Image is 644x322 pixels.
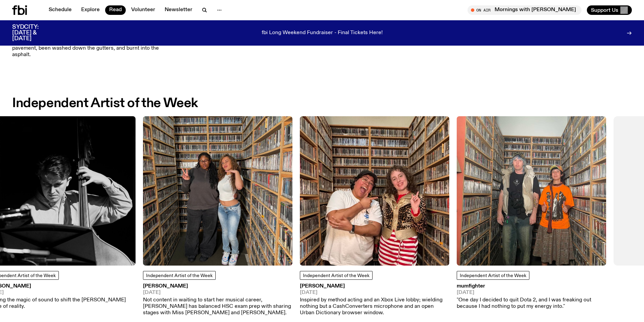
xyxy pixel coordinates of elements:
a: Schedule [45,5,76,15]
h3: mumfighter [457,284,606,289]
h3: [PERSON_NAME] [300,284,449,289]
p: Inspired by method acting and an Xbox Live lobby; wielding nothing but a CashConverters microphon... [300,297,449,317]
p: The sounds that have seeped through the cracks in the pavement, been washed down the gutters, and... [12,39,162,58]
h2: Independent Artist of the Week [12,97,198,109]
button: On AirMornings with [PERSON_NAME] [468,5,581,15]
a: [PERSON_NAME][DATE]Inspired by method acting and an Xbox Live lobby; wielding nothing but a CashC... [300,284,449,316]
span: Independent Artist of the Week [146,273,213,278]
button: Support Us [587,5,632,15]
span: Support Us [591,7,618,13]
a: Newsletter [161,5,196,15]
a: mumfighter[DATE]"One day I decided to quit Dota 2, and I was freaking out because I had nothing t... [457,284,606,310]
a: Independent Artist of the Week [143,271,216,280]
span: Independent Artist of the Week [303,273,369,278]
a: Independent Artist of the Week [300,271,373,280]
img: Diana and Freddy posing in the music library. Diana is pointing at Freddy, who is posing with a p... [300,116,449,266]
a: Explore [77,5,104,15]
span: [DATE] [300,290,449,295]
h3: SYDCITY: [DATE] & [DATE] [12,24,55,42]
span: [DATE] [457,290,606,295]
img: Mumfighter and Ella stand side by side in the fbi music library [457,116,606,266]
span: Independent Artist of the Week [460,273,526,278]
a: Independent Artist of the Week [457,271,529,280]
p: fbi Long Weekend Fundraiser - Final Tickets Here! [262,30,383,36]
a: Read [105,5,126,15]
a: [PERSON_NAME][DATE]Not content in waiting to start her musical career, [PERSON_NAME] has balanced... [143,284,292,316]
p: Not content in waiting to start her musical career, [PERSON_NAME] has balanced HSC exam prep with... [143,297,292,317]
h3: [PERSON_NAME] [143,284,292,289]
p: "One day I decided to quit Dota 2, and I was freaking out because I had nothing to put my energy ... [457,297,606,310]
span: [DATE] [143,290,292,295]
a: Volunteer [127,5,159,15]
